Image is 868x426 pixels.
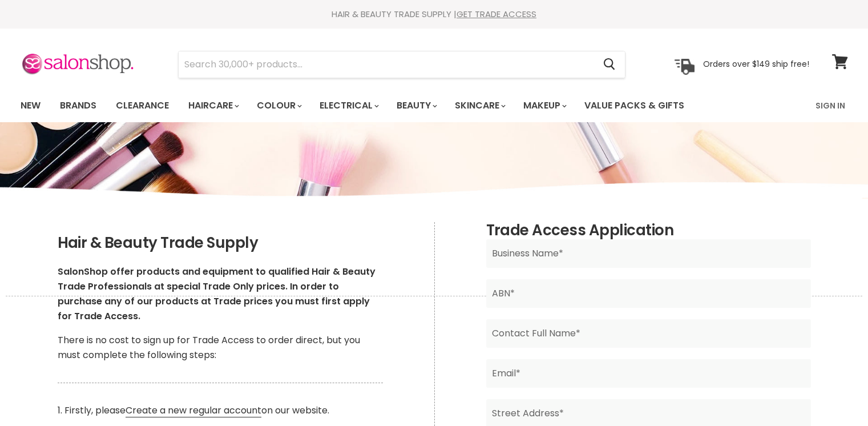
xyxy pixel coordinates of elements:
[703,59,809,69] p: Orders over $149 ship free!
[107,94,177,118] a: Clearance
[58,403,383,418] p: 1. Firstly, please on our website.
[595,51,625,78] button: Search
[58,333,383,363] p: There is no cost to sign up for Trade Access to order direct, but you must complete the following...
[180,94,246,118] a: Haircare
[6,9,862,20] div: HAIR & BEAUTY TRADE SUPPLY |
[178,51,625,78] form: Product
[58,264,383,324] p: SalonShop offer products and equipment to qualified Hair & Beauty Trade Professionals at special ...
[179,51,595,78] input: Search
[126,404,261,417] a: Create a new regular account
[515,94,574,118] a: Makeup
[51,94,105,118] a: Brands
[809,94,852,118] a: Sign In
[576,94,693,118] a: Value Packs & Gifts
[311,94,386,118] a: Electrical
[12,89,751,122] ul: Main menu
[12,94,49,118] a: New
[486,222,811,239] h2: Trade Access Application
[58,235,383,252] h2: Hair & Beauty Trade Supply
[388,94,444,118] a: Beauty
[6,89,862,122] nav: Main
[457,8,536,20] a: GET TRADE ACCESS
[446,94,512,118] a: Skincare
[248,94,309,118] a: Colour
